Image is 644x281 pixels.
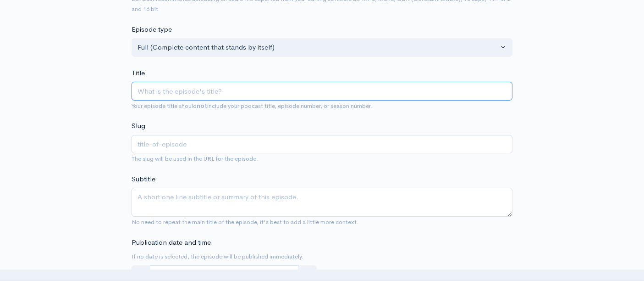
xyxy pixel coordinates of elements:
[132,24,172,35] label: Episode type
[132,38,512,57] button: Full (Complete content that stands by itself)
[132,135,512,154] input: title-of-episode
[132,155,258,163] small: The slug will be used in the URL for the episode.
[138,42,498,53] div: Full (Complete content that stands by itself)
[132,82,512,101] input: What is the episode's title?
[132,174,155,185] label: Subtitle
[197,102,207,110] strong: not
[132,121,145,131] label: Slug
[132,237,211,248] label: Publication date and time
[132,68,145,79] label: Title
[132,253,303,260] small: If no date is selected, the episode will be published immediately.
[132,102,373,110] small: Your episode title should include your podcast title, episode number, or season number.
[132,218,358,226] small: No need to repeat the main title of the episode, it's best to add a little more context.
